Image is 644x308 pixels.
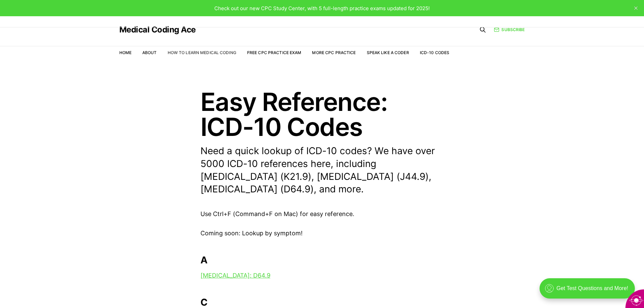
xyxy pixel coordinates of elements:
[119,50,132,55] a: Home
[200,209,444,219] p: Use Ctrl+F (Command+F on Mac) for easy reference.
[200,89,444,139] h1: Easy Reference: ICD-10 Codes
[494,26,525,33] a: Subscribe
[200,255,444,265] h2: A
[247,50,302,55] a: Free CPC Practice Exam
[200,272,270,279] a: [MEDICAL_DATA]: D64.9
[534,275,644,308] iframe: portal-trigger
[119,26,196,34] a: Medical Coding Ace
[200,297,444,308] h2: C
[142,50,157,55] a: About
[630,3,641,14] button: close
[200,145,444,196] p: Need a quick lookup of ICD-10 codes? We have over 5000 ICD-10 references here, including [MEDICAL...
[420,50,449,55] a: ICD-10 Codes
[312,50,356,55] a: More CPC Practice
[200,229,444,238] p: Coming soon: Lookup by symptom!
[168,50,236,55] a: How to Learn Medical Coding
[367,50,409,55] a: Speak Like a Coder
[214,5,430,11] span: Check out our new CPC Study Center, with 5 full-length practice exams updated for 2025!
